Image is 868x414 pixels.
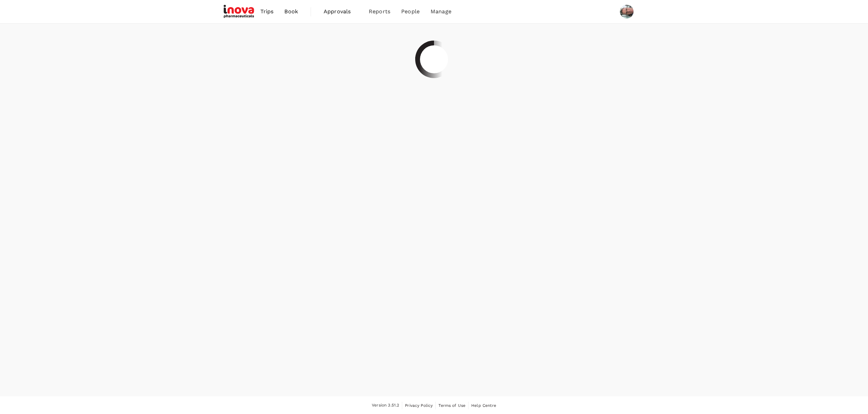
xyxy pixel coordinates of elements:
[324,8,358,16] span: Approvals
[471,403,496,408] span: Help Centre
[401,8,420,16] span: People
[471,402,496,409] a: Help Centre
[438,402,465,409] a: Terms of Use
[405,402,433,409] a: Privacy Policy
[372,402,399,409] span: Version 3.51.2
[260,8,274,16] span: Trips
[438,403,465,408] span: Terms of Use
[620,5,634,18] img: Paul Smith
[431,8,451,16] span: Manage
[223,4,255,19] img: iNova Pharmaceuticals
[369,8,390,16] span: Reports
[284,8,298,16] span: Book
[405,403,433,408] span: Privacy Policy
